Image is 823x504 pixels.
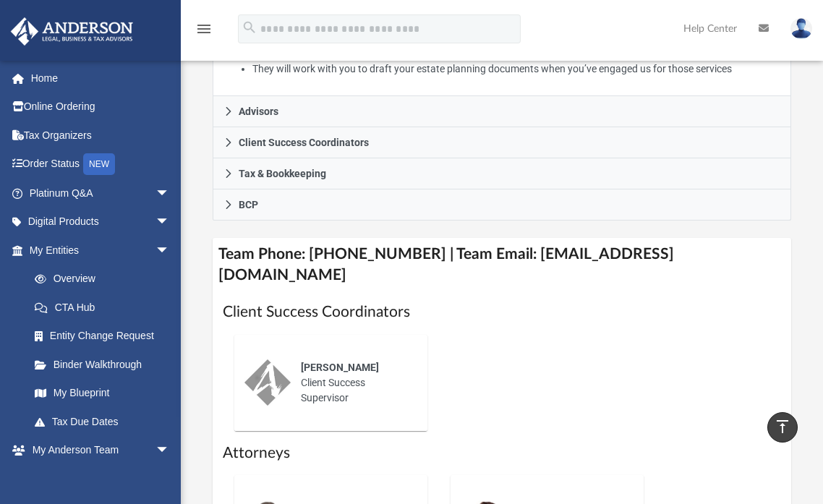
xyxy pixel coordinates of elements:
[213,127,790,158] a: Client Success Coordinators
[213,158,790,189] a: Tax & Bookkeeping
[242,20,257,35] i: search
[291,350,417,416] div: Client Success Supervisor
[20,265,192,294] a: Overview
[252,60,780,78] li: They will work with you to draft your estate planning documents when you’ve engaged us for those ...
[83,153,115,175] div: NEW
[10,93,192,121] a: Online Ordering
[301,362,379,373] span: [PERSON_NAME]
[155,179,184,208] span: arrow_drop_down
[774,418,791,435] i: vertical_align_top
[239,168,326,179] span: Tax & Bookkeeping
[195,27,213,38] a: menu
[155,208,184,237] span: arrow_drop_down
[7,17,137,46] img: Anderson Advisors Platinum Portal
[155,436,184,466] span: arrow_drop_down
[790,18,812,39] img: User Pic
[767,412,798,443] a: vertical_align_top
[10,64,192,93] a: Home
[20,379,184,408] a: My Blueprint
[20,350,192,379] a: Binder Walkthrough
[10,150,192,179] a: Order StatusNEW
[20,322,192,351] a: Entity Change Request
[20,293,192,322] a: CTA Hub
[239,137,369,148] span: Client Success Coordinators
[239,106,278,116] span: Advisors
[10,436,184,465] a: My Anderson Teamarrow_drop_down
[244,359,291,406] img: thumbnail
[223,443,780,464] h1: Attorneys
[10,208,192,236] a: Digital Productsarrow_drop_down
[239,200,258,210] span: BCP
[223,302,780,323] h1: Client Success Coordinators
[10,236,192,265] a: My Entitiesarrow_drop_down
[213,189,790,221] a: BCP
[195,20,213,38] i: menu
[10,121,192,150] a: Tax Organizers
[213,96,790,127] a: Advisors
[20,407,192,436] a: Tax Due Dates
[10,179,192,208] a: Platinum Q&Aarrow_drop_down
[155,236,184,265] span: arrow_drop_down
[213,238,790,292] h4: Team Phone: [PHONE_NUMBER] | Team Email: [EMAIL_ADDRESS][DOMAIN_NAME]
